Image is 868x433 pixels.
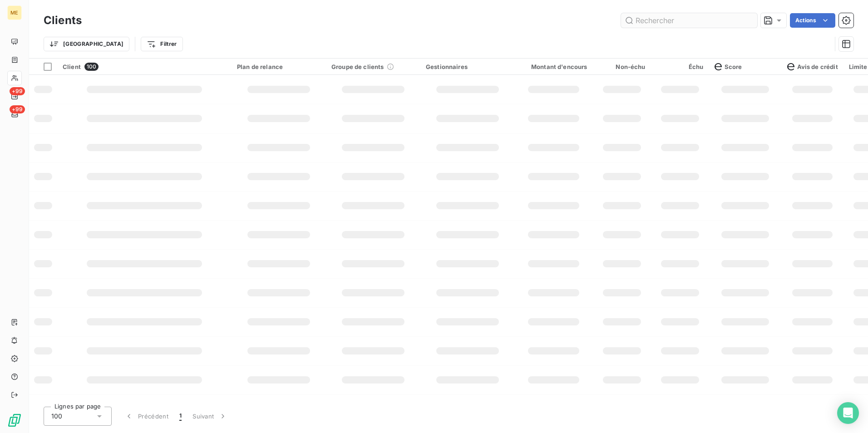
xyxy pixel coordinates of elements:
span: Avis de crédit [787,63,838,70]
h3: Clients [44,12,82,29]
button: Filtrer [141,37,182,51]
img: Logo LeanPay [7,413,22,428]
div: Non-échu [598,63,646,70]
div: Open Intercom Messenger [837,402,859,424]
span: Client [63,63,81,70]
span: 100 [51,412,62,421]
span: Groupe de clients [331,63,384,70]
button: 1 [174,407,187,426]
div: ME [7,5,22,20]
span: Score [715,63,742,70]
button: Précédent [119,407,174,426]
div: Montant d'encours [520,63,587,70]
span: 1 [179,412,182,421]
span: 100 [84,63,99,71]
span: +99 [10,87,25,95]
button: [GEOGRAPHIC_DATA] [44,37,129,51]
div: Échu [656,63,704,70]
span: +99 [10,105,25,113]
button: Actions [790,13,835,28]
div: Gestionnaires [426,63,509,70]
div: Plan de relance [237,63,321,70]
button: Suivant [187,407,233,426]
input: Rechercher [621,13,757,28]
